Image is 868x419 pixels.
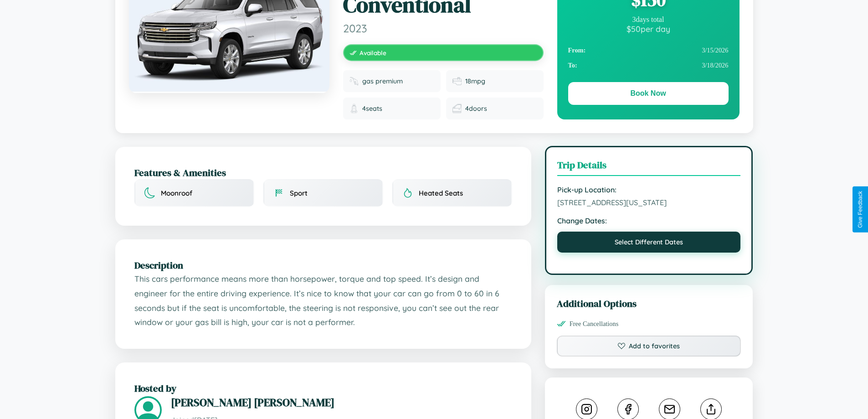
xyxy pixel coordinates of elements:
[452,104,462,113] img: Doors
[290,189,308,197] span: Sport
[349,77,359,86] img: Fuel type
[452,77,462,86] img: Fuel efficiency
[557,232,741,253] button: Select Different Dates
[568,43,729,58] div: 3 / 15 / 2026
[568,62,577,69] strong: To:
[557,297,741,310] h3: Additional Options
[134,259,512,272] h2: Description
[343,21,544,35] span: 2023
[349,104,359,113] img: Seats
[557,185,741,194] strong: Pick-up Location:
[360,49,386,57] span: Available
[568,16,729,24] div: 3 days total
[161,189,192,197] span: Moonroof
[465,77,485,85] span: 18 mpg
[570,320,619,328] span: Free Cancellations
[557,336,741,357] button: Add to favorites
[568,47,586,54] strong: From:
[362,77,403,85] span: gas premium
[557,216,741,225] strong: Change Dates:
[134,166,512,179] h2: Features & Amenities
[857,191,863,228] div: Give Feedback
[362,104,382,113] span: 4 seats
[134,272,512,330] p: This cars performance means more than horsepower, torque and top speed. It’s design and engineer ...
[134,382,512,395] h2: Hosted by
[568,82,729,105] button: Book Now
[557,198,741,207] span: [STREET_ADDRESS][US_STATE]
[419,189,463,197] span: Heated Seats
[568,58,729,73] div: 3 / 18 / 2026
[568,24,729,34] div: $ 50 per day
[557,158,741,176] h3: Trip Details
[465,104,487,113] span: 4 doors
[171,395,512,410] h3: [PERSON_NAME] [PERSON_NAME]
